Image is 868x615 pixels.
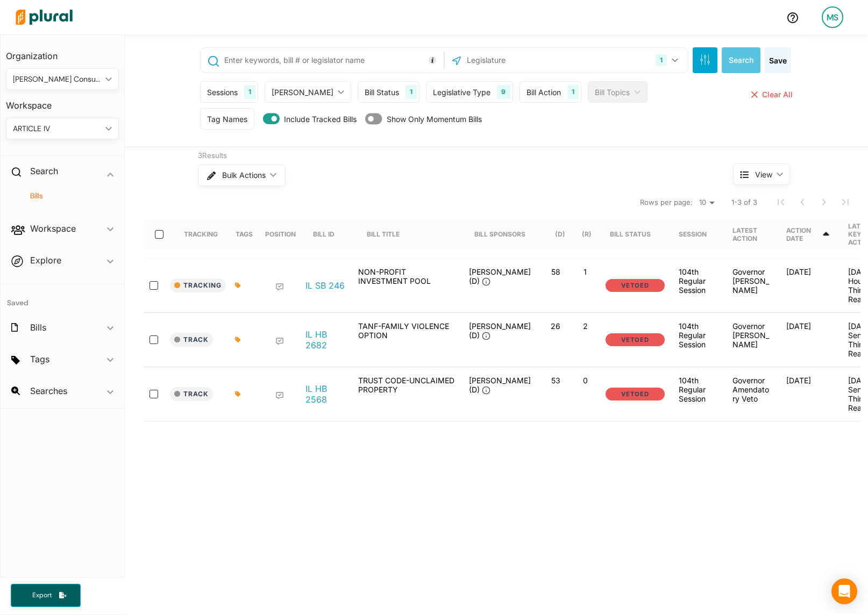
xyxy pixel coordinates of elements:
[433,87,490,98] div: Legislative Type
[595,87,630,98] div: Bill Topics
[469,321,531,340] span: [PERSON_NAME] (D)
[545,267,566,276] p: 58
[786,226,821,242] div: Action Date
[606,333,665,347] button: Vetoed
[679,267,715,295] div: 104th Regular Session
[582,230,592,238] div: (R)
[235,282,241,289] div: Add tags
[813,191,835,213] button: Next Page
[30,254,61,266] h2: Explore
[466,50,581,70] input: Legislature
[150,335,158,344] input: select-row-state-il-104th-hb2682
[679,219,716,249] div: Session
[762,90,793,99] span: Clear All
[170,278,226,292] button: Tracking
[731,197,757,208] span: 1-3 of 3
[30,385,67,397] h2: Searches
[606,388,665,401] button: Vetoed
[469,267,531,285] span: [PERSON_NAME] (D)
[575,321,596,331] p: 2
[236,230,253,238] div: Tags
[732,219,769,249] div: Latest Action
[155,230,163,239] input: select-all-rows
[555,230,565,238] div: (D)
[235,337,241,343] div: Add tags
[353,376,460,412] div: TRUST CODE-UNCLAIMED PROPERTY
[679,230,707,238] div: Session
[305,329,346,351] a: IL HB 2682
[13,74,101,85] div: [PERSON_NAME] Consulting
[786,219,831,249] div: Action Date
[545,321,566,331] p: 26
[606,279,665,292] button: Vetoed
[150,390,158,398] input: select-row-state-il-104th-hb2568
[30,165,58,177] h2: Search
[724,376,778,412] div: Governor Amendatory Veto
[831,578,857,604] div: Open Intercom Messenger
[275,391,284,400] div: Add Position Statement
[13,123,101,134] div: ARTICLE IV
[30,223,76,234] h2: Workspace
[778,376,839,412] div: [DATE]
[11,584,81,607] button: Export
[244,85,255,99] div: 1
[223,50,441,70] input: Enter keywords, bill # or legislator name
[275,283,284,291] div: Add Position Statement
[265,219,296,249] div: Position
[679,376,715,403] div: 104th Regular Session
[610,219,660,249] div: Bill Status
[778,267,839,304] div: [DATE]
[428,55,437,65] div: Tooltip anchor
[184,230,218,238] div: Tracking
[313,219,344,249] div: Bill ID
[353,321,460,358] div: TANF-FAMILY VIOLENCE OPTION
[6,90,119,113] h3: Workspace
[353,267,460,304] div: NON-PROFIT INVESTMENT POOL
[150,281,158,290] input: select-row-state-il-104th-sb246
[640,197,693,208] span: Rows per page:
[6,40,119,64] h3: Organization
[527,87,561,98] div: Bill Action
[575,267,596,276] p: 1
[17,191,113,201] a: Bills
[582,219,592,249] div: (R)
[497,85,510,99] div: 9
[198,165,286,186] button: Bulk Actions
[272,87,333,98] div: [PERSON_NAME]
[610,230,651,238] div: Bill Status
[656,54,667,66] div: 1
[405,85,417,99] div: 1
[198,151,693,161] div: 3 Results
[474,230,525,238] div: Bill Sponsors
[755,169,772,180] span: View
[387,113,482,125] span: Show Only Momentum Bills
[778,321,839,358] div: [DATE]
[284,113,357,125] span: Include Tracked Bills
[749,81,795,108] button: Clear All
[367,219,409,249] div: Bill Title
[365,87,399,98] div: Bill Status
[313,230,335,238] div: Bill ID
[207,113,247,125] div: Tag Names
[765,47,791,73] button: Save
[835,191,856,213] button: Last Page
[265,230,296,238] div: Position
[770,191,792,213] button: First Page
[236,219,253,249] div: Tags
[724,321,778,358] div: Governor [PERSON_NAME]
[555,219,565,249] div: (D)
[170,387,213,401] button: Track
[545,376,566,385] p: 53
[367,230,400,238] div: Bill Title
[679,321,715,349] div: 104th Regular Session
[575,376,596,385] p: 0
[722,47,760,73] button: Search
[822,6,843,28] div: MS
[170,333,213,347] button: Track
[25,591,59,600] span: Export
[235,391,241,397] div: Add tags
[700,54,710,63] span: Search Filters
[275,337,284,346] div: Add Position Statement
[207,87,238,98] div: Sessions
